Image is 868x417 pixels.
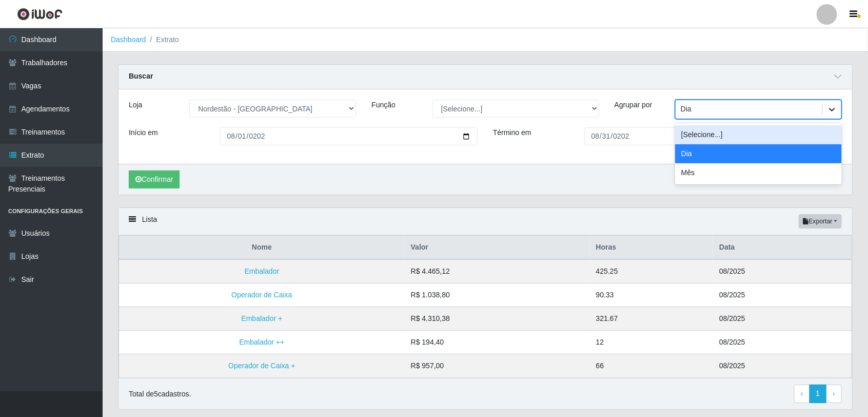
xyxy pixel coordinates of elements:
nav: breadcrumb [103,28,868,52]
a: Embalador ++ [239,338,284,346]
th: Nome [119,236,405,260]
input: 00/00/0000 [220,127,478,145]
td: R$ 957,00 [405,354,590,378]
td: R$ 1.038,80 [405,283,590,307]
span: › [833,389,835,397]
label: Início em [129,127,158,138]
label: Agrupar por [615,100,653,110]
div: Mês [675,163,842,182]
label: Loja [129,100,142,110]
p: Total de 5 cadastros. [129,389,191,400]
div: Dia [681,104,692,115]
td: R$ 194,40 [405,331,590,354]
td: 321.67 [590,307,713,331]
td: 08/2025 [713,331,852,354]
img: CoreUI Logo [17,8,63,21]
div: Lista [119,208,852,235]
a: Next [826,385,842,403]
strong: Buscar [129,72,153,80]
th: Horas [590,236,713,260]
a: Operador de Caixa [231,291,292,299]
td: 12 [590,331,713,354]
nav: pagination [794,385,842,403]
li: Extrato [146,34,179,45]
a: Embalador + [242,314,283,323]
a: Embalador [245,267,280,275]
div: Dia [675,144,842,163]
a: Dashboard [111,35,146,44]
td: 08/2025 [713,259,852,283]
th: Valor [405,236,590,260]
button: Confirmar [129,170,180,188]
label: Função [371,100,396,110]
button: Exportar [799,214,842,229]
td: 66 [590,354,713,378]
input: 00/00/0000 [584,127,842,145]
td: 90.33 [590,283,713,307]
td: R$ 4.310,38 [405,307,590,331]
td: 08/2025 [713,354,852,378]
span: ‹ [801,389,803,397]
label: Término em [493,127,531,138]
a: Previous [794,385,810,403]
th: Data [713,236,852,260]
a: 1 [810,385,827,403]
div: [Selecione...] [675,125,842,144]
td: R$ 4.465,12 [405,259,590,283]
td: 08/2025 [713,283,852,307]
td: 08/2025 [713,307,852,331]
td: 425.25 [590,259,713,283]
a: Operador de Caixa + [228,362,295,370]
